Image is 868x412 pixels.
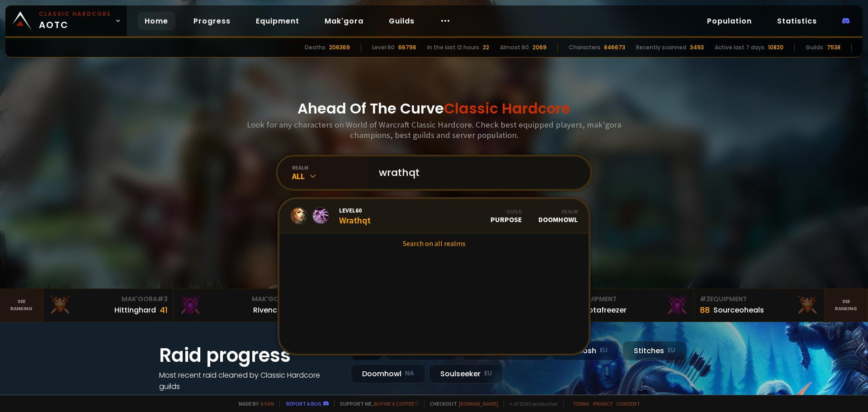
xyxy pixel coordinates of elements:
[700,304,710,316] div: 88
[429,364,503,384] div: Soulseeker
[715,43,764,52] div: Active last 7 days
[39,10,111,18] small: Classic Hardcore
[260,400,274,407] a: a fan
[279,199,589,233] a: Level60WrathqtGuildPurposeRealmDoomhowl
[243,119,625,140] h3: Look for any characters on World of Warcraft Classic Hardcore. Check best equipped players, mak'g...
[339,206,371,214] span: Level 60
[157,294,168,303] span: # 3
[616,400,640,407] a: Consent
[137,12,175,30] a: Home
[43,289,174,322] a: Mak'Gora#3Hittinghard41
[700,294,819,304] div: Equipment
[159,393,218,403] a: See all progress
[806,43,823,52] div: Guilds
[583,304,627,316] div: Notafreezer
[339,206,371,226] div: Wrathqt
[114,304,156,316] div: Hittinghard
[768,43,783,52] div: 10820
[491,208,522,215] div: Guild
[573,400,590,407] a: Terms
[351,364,425,384] div: Doomhowl
[5,5,127,36] a: Classic HardcoreAOTC
[444,98,571,118] span: Classic Hardcore
[484,369,492,378] small: EU
[186,12,238,30] a: Progress
[491,208,522,224] div: Purpose
[317,12,371,30] a: Mak'gora
[533,43,547,52] div: 2069
[249,12,307,30] a: Equipment
[159,341,340,369] h1: Raid progress
[49,294,168,304] div: Mak'Gora
[623,341,687,360] div: Stitches
[305,43,325,52] div: Deaths
[694,289,825,322] a: #3Equipment88Sourceoheals
[700,12,759,30] a: Population
[329,43,350,52] div: 206369
[564,289,694,322] a: #2Equipment88Notafreezer
[504,400,558,407] span: v. d752d5 - production
[552,341,619,360] div: Nek'Rosh
[636,43,686,52] div: Recently scanned
[700,294,710,303] span: # 3
[538,208,578,224] div: Doomhowl
[253,304,282,316] div: Rivench
[233,400,274,407] span: Made by
[382,12,422,30] a: Guilds
[483,43,489,52] div: 22
[570,294,689,304] div: Equipment
[427,43,479,52] div: In the last 12 hours
[459,400,498,407] a: [DOMAIN_NAME]
[159,369,340,392] h4: Most recent raid cleaned by Classic Hardcore guilds
[424,400,498,407] span: Checkout
[160,304,168,316] div: 41
[297,98,571,119] h1: Ahead Of The Curve
[500,43,529,52] div: Almost 60
[179,294,298,304] div: Mak'Gora
[373,156,580,189] input: Search a character...
[690,43,704,52] div: 3493
[174,289,304,322] a: Mak'Gora#2Rivench100
[292,164,368,171] div: realm
[398,43,416,52] div: 66796
[538,208,578,215] div: Realm
[374,400,419,407] a: Buy me a coffee
[286,400,321,407] a: Report a bug
[334,400,419,407] span: Support me,
[770,12,824,30] a: Statistics
[279,233,589,253] a: Search on all realms
[593,400,613,407] a: Privacy
[827,43,840,52] div: 7538
[405,369,414,378] small: NA
[600,346,608,355] small: EU
[604,43,625,52] div: 846673
[39,10,111,32] span: AOTC
[292,171,368,181] div: All
[372,43,395,52] div: Level 60
[825,289,868,322] a: Seeranking
[713,304,764,316] div: Sourceoheals
[668,346,675,355] small: EU
[569,43,600,52] div: Characters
